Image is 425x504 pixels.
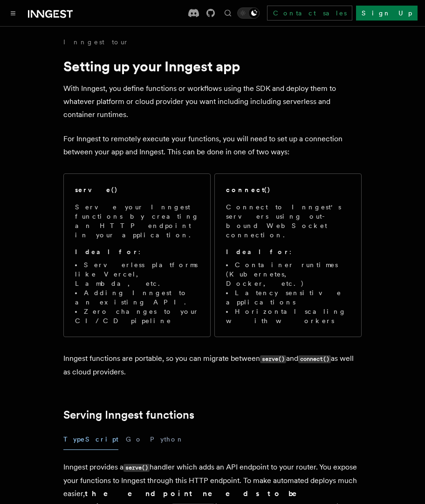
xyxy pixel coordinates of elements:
p: With Inngest, you define functions or workflows using the SDK and deploy them to whatever platfor... [63,82,362,121]
a: Sign Up [356,6,418,21]
li: Container runtimes (Kubernetes, Docker, etc.) [226,260,350,288]
p: Inngest functions are portable, so you can migrate between and as well as cloud providers. [63,352,362,379]
strong: Ideal for [75,248,138,255]
a: Inngest tour [63,37,129,47]
p: Serve your Inngest functions by creating an HTTP endpoint in your application. [75,202,199,240]
a: connect()Connect to Inngest's servers using out-bound WebSocket connection.Ideal for:Container ru... [214,173,362,337]
code: connect() [298,355,331,363]
p: Connect to Inngest's servers using out-bound WebSocket connection. [226,202,350,240]
p: For Inngest to remotely execute your functions, you will need to set up a connection between your... [63,132,362,159]
li: Latency sensitive applications [226,288,350,307]
code: serve() [260,355,286,363]
li: Horizontal scaling with workers [226,307,350,325]
button: Find something... [222,7,233,19]
p: : [75,247,199,256]
h2: serve() [75,185,118,194]
button: TypeScript [63,429,118,450]
button: Toggle dark mode [237,7,260,19]
button: Go [126,429,143,450]
li: Zero changes to your CI/CD pipeline [75,307,199,325]
button: Toggle navigation [7,7,19,19]
a: serve()Serve your Inngest functions by creating an HTTP endpoint in your application.Ideal for:Se... [63,173,211,337]
li: Serverless platforms like Vercel, Lambda, etc. [75,260,199,288]
h2: connect() [226,185,271,194]
code: serve() [123,464,150,472]
strong: Ideal for [226,248,289,255]
li: Adding Inngest to an existing API. [75,288,199,307]
a: Serving Inngest functions [63,408,194,421]
h1: Setting up your Inngest app [63,58,362,75]
button: Python [150,429,184,450]
a: Contact sales [267,6,352,21]
p: : [226,247,350,256]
